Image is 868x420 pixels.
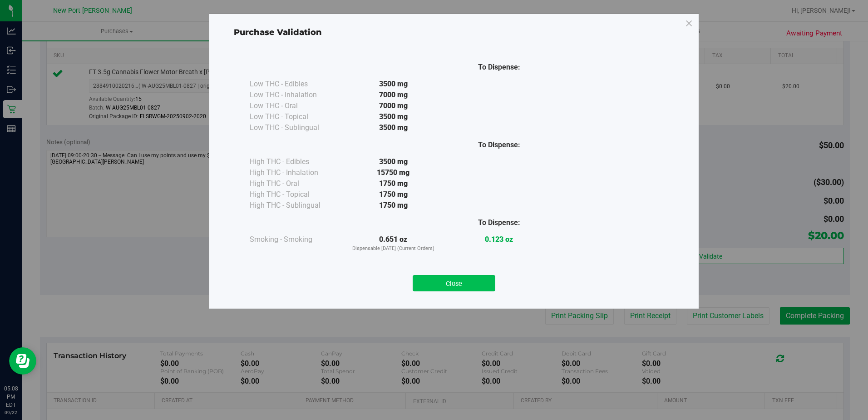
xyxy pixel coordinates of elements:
div: Low THC - Edibles [250,79,340,90]
div: High THC - Inhalation [250,167,340,178]
div: 1750 mg [340,189,446,200]
div: High THC - Topical [250,189,340,200]
div: 15750 mg [340,167,446,178]
span: Purchase Validation [234,27,322,37]
div: Smoking - Smoking [250,234,340,245]
div: High THC - Edibles [250,156,340,167]
div: To Dispense: [446,62,552,73]
div: 3500 mg [340,156,446,167]
div: Low THC - Oral [250,100,340,111]
div: 1750 mg [340,200,446,211]
button: Close [413,275,495,291]
p: Dispensable [DATE] (Current Orders) [340,245,446,253]
div: 3500 mg [340,111,446,122]
div: To Dispense: [446,217,552,228]
div: 3500 mg [340,79,446,90]
div: 1750 mg [340,178,446,189]
div: Low THC - Topical [250,111,340,122]
div: 7000 mg [340,100,446,111]
strong: 0.123 oz [485,235,513,244]
div: To Dispense: [446,140,552,150]
div: High THC - Sublingual [250,200,340,211]
div: 0.651 oz [340,234,446,253]
div: Low THC - Inhalation [250,90,340,100]
div: High THC - Oral [250,178,340,189]
div: 7000 mg [340,90,446,100]
div: Low THC - Sublingual [250,122,340,133]
div: 3500 mg [340,122,446,133]
iframe: Resource center [9,347,36,375]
